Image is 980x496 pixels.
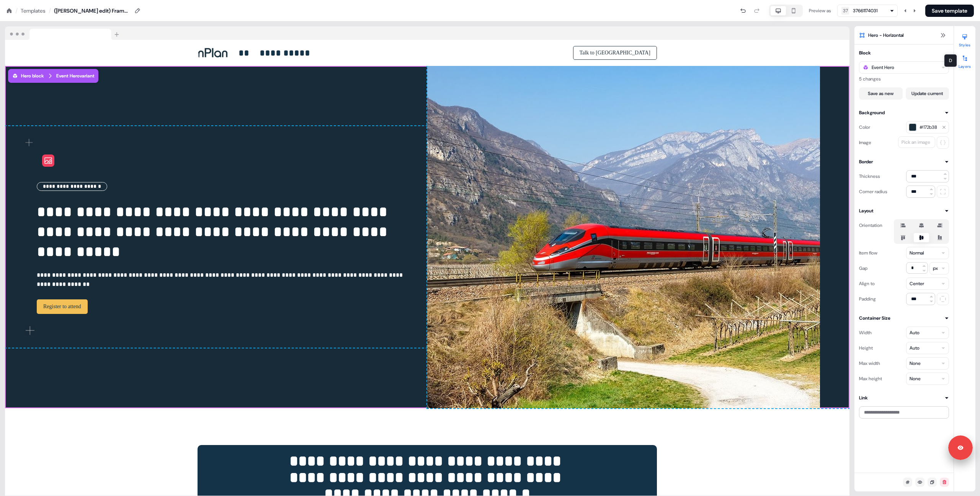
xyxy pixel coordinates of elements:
span: Hero - Horizontal [868,31,904,39]
button: Event Hero [859,61,949,74]
div: Block [859,49,871,57]
div: Image [24,138,34,147]
div: Max height [859,373,882,385]
div: Layout [859,207,874,215]
div: Talk to [GEOGRAPHIC_DATA] [430,46,657,60]
div: / [49,7,51,15]
button: Talk to [GEOGRAPHIC_DATA] [573,46,657,60]
div: Gap [859,262,867,274]
div: Hero block [12,72,44,80]
button: Layers [954,52,975,69]
div: Normal [910,249,924,257]
div: Center [910,280,924,287]
div: Border [859,158,873,166]
div: Pick an image [900,138,932,146]
div: Image [427,66,849,408]
div: Container Size [859,314,890,322]
button: Border [859,158,949,166]
div: Max width [859,357,880,370]
button: Container Size [859,314,949,322]
button: Link [859,394,949,402]
div: D [944,54,957,67]
div: Padding [859,293,876,305]
img: Image [24,138,34,147]
button: Register to attend [37,299,88,314]
div: None [910,375,921,383]
div: Image [859,136,871,149]
button: Save as new [859,87,903,100]
a: Templates [21,7,46,15]
div: Orientation [859,219,882,232]
button: Pick an image [898,136,935,148]
div: Background [859,109,885,117]
span: #172b38 [920,123,939,131]
img: Image [24,325,36,336]
div: Width [859,327,872,339]
div: None [910,360,921,367]
div: Link [859,394,868,402]
div: Align to [859,278,875,290]
div: Corner radius [859,186,887,198]
img: Browser topbar [5,26,122,40]
button: Update current [906,87,949,100]
button: Save template [925,5,974,17]
button: Styles [954,31,975,48]
div: Auto [910,329,920,337]
button: Background [859,109,949,117]
div: ([PERSON_NAME] edit) Framework: Blocks [54,7,131,15]
div: Preview as [809,7,831,15]
div: Auto [910,344,920,352]
div: 5 changes [859,75,949,83]
div: Thickness [859,170,880,182]
div: Register to attend [37,299,408,314]
div: Height [859,342,873,354]
div: Event Hero [872,64,894,71]
div: 37661174031 [853,7,877,15]
div: Color [859,121,870,133]
div: 37 [843,7,848,15]
div: / [15,7,18,15]
div: Event Hero variant [56,72,95,80]
button: 3737661174031 [837,5,898,17]
div: px [933,264,938,272]
div: Item flow [859,247,877,259]
button: #172b38 [906,121,949,133]
img: Image [427,66,820,408]
button: Layout [859,207,949,215]
button: Block [859,49,949,57]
